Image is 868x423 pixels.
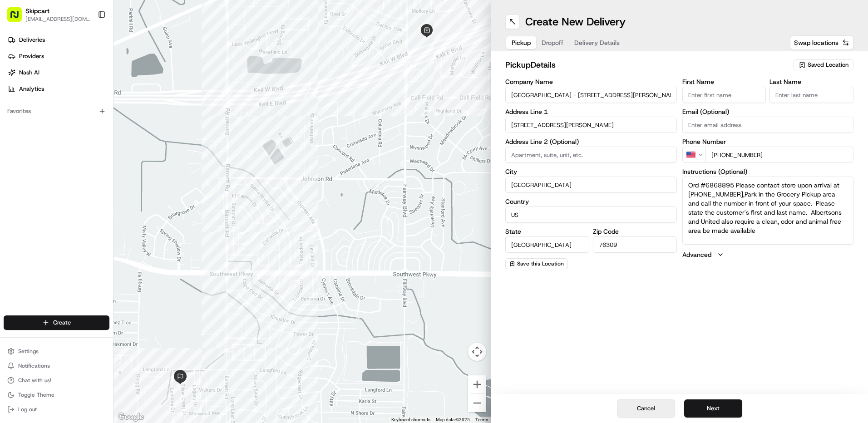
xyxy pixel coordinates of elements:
button: [EMAIL_ADDRESS][DOMAIN_NAME] [25,15,90,23]
button: Toggle Theme [4,389,109,401]
a: Providers [4,49,113,64]
label: Company Name [505,79,677,85]
label: Instructions (Optional) [682,168,854,175]
span: Swap locations [794,38,838,47]
label: Phone Number [682,138,854,145]
img: 1736555255976-a54dd68f-1ca7-489b-9aae-adbdc363a1c4 [9,87,25,103]
img: Sarah Tanguma [9,157,24,171]
span: Save this Location [517,260,564,267]
a: Deliveries [4,33,113,47]
span: Nash AI [19,69,39,77]
span: [DATE] [80,165,99,172]
span: • [99,141,102,148]
span: Wisdom [PERSON_NAME] [28,141,97,148]
span: Log out [18,406,37,413]
div: Start new chat [41,87,149,96]
span: [DATE] [104,141,122,148]
a: 💻API Documentation [73,199,149,216]
span: Delivery Details [574,38,620,47]
input: Enter first name [682,87,766,103]
a: Terms (opens in new tab) [475,417,488,422]
input: Enter last name [769,87,853,103]
button: Zoom in [468,375,486,393]
label: Country [505,198,677,205]
span: Deliveries [19,36,45,44]
button: Swap locations [790,35,853,50]
input: Enter company name [505,87,677,103]
button: Start new chat [154,89,165,100]
button: Create [4,315,109,330]
span: Chat with us! [18,377,51,384]
span: [PERSON_NAME] [28,165,74,172]
span: Map data ©2025 [436,417,470,422]
img: Google [116,411,146,423]
input: Enter phone number [705,147,854,163]
span: Create [53,319,71,327]
a: Powered byPylon [64,225,110,232]
input: Enter country [505,207,677,223]
img: Nash [9,9,27,27]
label: Advanced [682,250,711,259]
span: Pylon [90,225,110,232]
button: Skipcart[EMAIL_ADDRESS][DOMAIN_NAME] [4,4,94,25]
label: State [505,228,589,235]
textarea: Ord #6868895 Please contact store upon arrival at [PHONE_NUMBER],Park in the Grocery Pickup area ... [682,177,854,245]
span: Providers [19,52,44,60]
a: Analytics [4,82,113,96]
span: Knowledge Base [18,203,69,212]
span: Settings [18,348,39,355]
input: Enter zip code [593,236,677,253]
input: Apartment, suite, unit, etc. [505,147,677,163]
div: 📗 [9,204,16,211]
h2: pickup Details [505,59,788,71]
span: Pickup [512,38,531,47]
p: Welcome 👋 [9,36,165,51]
span: Notifications [18,362,50,369]
label: Address Line 1 [505,108,677,115]
a: 📗Knowledge Base [5,199,73,216]
button: Skipcart [25,6,49,15]
label: Address Line 2 (Optional) [505,138,677,145]
div: We're available if you need us! [41,96,125,103]
button: Notifications [4,359,109,372]
button: Saved Location [794,59,853,71]
div: 💻 [77,204,84,211]
button: Map camera controls [468,343,486,361]
button: Zoom out [468,394,486,412]
img: 1736555255976-a54dd68f-1ca7-489b-9aae-adbdc363a1c4 [18,141,25,148]
a: Nash AI [4,65,113,80]
label: Email (Optional) [682,108,854,115]
label: Zip Code [593,228,677,235]
input: Clear [24,59,150,68]
button: Save this Location [505,258,568,269]
span: Dropoff [542,38,563,47]
button: Chat with us! [4,374,109,387]
span: API Documentation [86,203,146,212]
button: Next [684,399,742,418]
input: Enter state [505,236,589,253]
button: Advanced [682,250,854,259]
h1: Create New Delivery [525,15,626,29]
img: 8571987876998_91fb9ceb93ad5c398215_72.jpg [19,87,35,103]
button: Cancel [617,399,675,418]
span: Analytics [19,85,44,93]
button: Keyboard shortcuts [391,417,430,423]
span: Toggle Theme [18,391,54,398]
input: Enter email address [682,117,854,133]
img: Wisdom Oko [9,132,24,150]
button: Settings [4,345,109,358]
span: • [75,165,79,172]
label: Last Name [769,79,853,85]
input: Enter city [505,177,677,193]
div: Favorites [4,104,109,118]
label: City [505,168,677,175]
span: Saved Location [808,61,848,69]
label: First Name [682,79,766,85]
a: Open this area in Google Maps (opens a new window) [116,411,146,423]
div: Past conversations [9,118,61,125]
button: See all [141,116,165,127]
button: Log out [4,403,109,416]
input: Enter address [505,117,677,133]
